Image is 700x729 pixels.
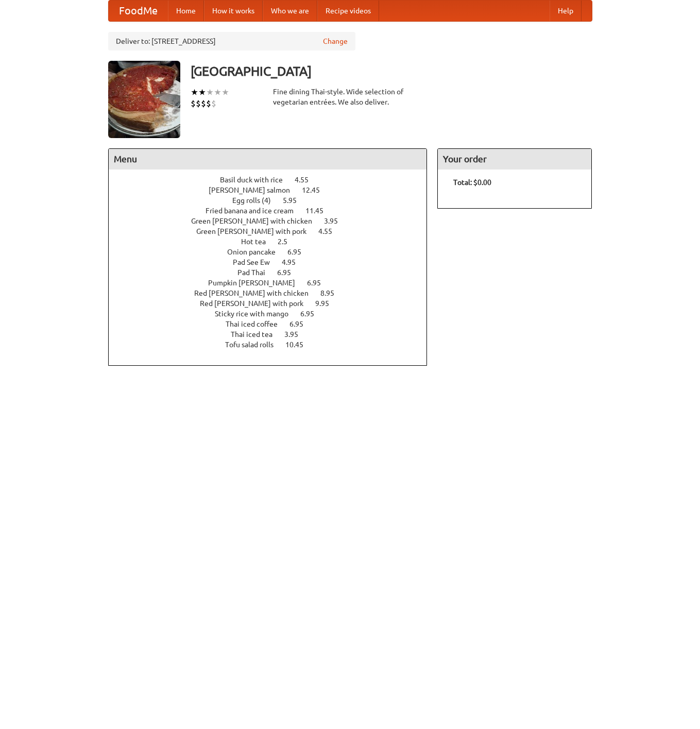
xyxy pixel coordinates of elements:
[227,248,320,256] a: Onion pancake 6.95
[263,1,317,21] a: Who we are
[191,61,592,81] h3: [GEOGRAPHIC_DATA]
[225,341,322,349] a: Tofu salad rolls 10.45
[317,1,379,21] a: Recipe videos
[233,258,315,266] a: Pad See Ew 4.95
[108,61,180,138] img: angular.jpg
[108,32,355,50] div: Deliver to: [STREET_ADDRESS]
[302,186,330,194] span: 12.45
[209,186,339,194] a: [PERSON_NAME] salmon 12.45
[215,310,299,318] span: Sticky rice with mango
[232,196,316,205] a: Egg rolls (4) 5.95
[226,320,322,328] a: Thai iced coffee 6.95
[109,1,168,21] a: FoodMe
[194,289,353,297] a: Red [PERSON_NAME] with chicken 8.95
[206,98,211,109] li: $
[211,98,216,109] li: $
[209,186,300,194] span: [PERSON_NAME] salmon
[206,87,214,98] li: ★
[273,87,428,107] div: Fine dining Thai-style. Wide selection of vegetarian entrées. We also deliver.
[295,176,319,184] span: 4.55
[220,176,293,184] span: Basil duck with rice
[233,258,280,266] span: Pad See Ew
[194,289,319,297] span: Red [PERSON_NAME] with chicken
[315,299,339,308] span: 9.95
[200,299,314,308] span: Red [PERSON_NAME] with pork
[226,320,288,328] span: Thai iced coffee
[231,330,283,338] span: Thai iced tea
[318,227,343,235] span: 4.55
[204,1,263,21] a: How it works
[191,217,357,225] a: Green [PERSON_NAME] with chicken 3.95
[225,341,284,349] span: Tofu salad rolls
[198,87,206,98] li: ★
[323,36,348,46] a: Change
[191,87,198,98] li: ★
[453,178,491,187] b: Total: $0.00
[324,217,348,225] span: 3.95
[550,1,582,21] a: Help
[282,258,306,266] span: 4.95
[196,227,351,235] a: Green [PERSON_NAME] with pork 4.55
[237,268,310,277] a: Pad Thai 6.95
[300,310,325,318] span: 6.95
[208,279,340,287] a: Pumpkin [PERSON_NAME] 6.95
[227,248,286,256] span: Onion pancake
[277,268,301,277] span: 6.95
[201,98,206,109] li: $
[214,87,221,98] li: ★
[241,238,276,246] span: Hot tea
[221,87,229,98] li: ★
[206,207,304,215] span: Fried banana and ice cream
[196,98,201,109] li: $
[283,196,307,205] span: 5.95
[285,341,314,349] span: 10.45
[200,299,348,308] a: Red [PERSON_NAME] with pork 9.95
[196,227,317,235] span: Green [PERSON_NAME] with pork
[232,196,281,205] span: Egg rolls (4)
[220,176,328,184] a: Basil duck with rice 4.55
[289,320,314,328] span: 6.95
[215,310,333,318] a: Sticky rice with mango 6.95
[287,248,312,256] span: 6.95
[206,207,343,215] a: Fried banana and ice cream 11.45
[320,289,345,297] span: 8.95
[241,238,306,246] a: Hot tea 2.5
[168,1,204,21] a: Home
[438,149,591,169] h4: Your order
[237,268,276,277] span: Pad Thai
[208,279,305,287] span: Pumpkin [PERSON_NAME]
[191,217,322,225] span: Green [PERSON_NAME] with chicken
[307,279,331,287] span: 6.95
[231,330,317,338] a: Thai iced tea 3.95
[305,207,334,215] span: 11.45
[284,330,309,338] span: 3.95
[278,238,298,246] span: 2.5
[191,98,196,109] li: $
[109,149,427,169] h4: Menu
